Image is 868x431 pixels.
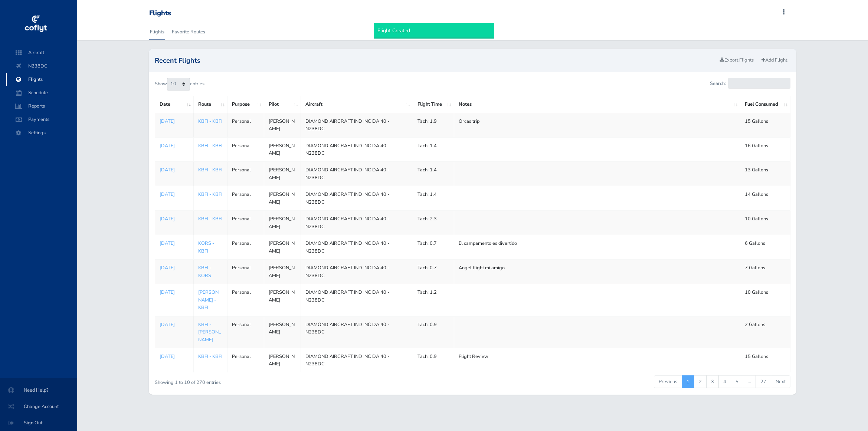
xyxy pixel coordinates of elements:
td: Flight Review [454,348,740,372]
td: [PERSON_NAME] [264,137,301,162]
td: DIAMOND AIRCRAFT IND INC DA 40 - N238DC [301,235,413,260]
td: DIAMOND AIRCRAFT IND INC DA 40 - N238DC [301,113,413,137]
td: Personal [227,162,264,186]
td: [PERSON_NAME] [264,284,301,316]
th: Purpose: activate to sort column ascending [227,96,264,113]
td: [PERSON_NAME] [264,235,301,260]
a: Add Flight [758,55,790,66]
td: Orcas trip [454,113,740,137]
img: coflyt logo [23,13,48,35]
a: [DATE] [160,353,189,360]
th: Aircraft: activate to sort column ascending [301,96,413,113]
a: Favorite Routes [171,24,206,40]
h2: Recent Flights [155,57,717,64]
th: Pilot: activate to sort column ascending [264,96,301,113]
td: DIAMOND AIRCRAFT IND INC DA 40 - N238DC [301,186,413,211]
a: [DATE] [160,289,189,296]
td: Tach: 1.4 [413,137,454,162]
span: Reports [13,99,70,113]
span: Need Help? [9,384,68,397]
td: DIAMOND AIRCRAFT IND INC DA 40 - N238DC [301,137,413,162]
td: 2 Gallons [740,316,790,348]
span: Change Account [9,400,68,413]
td: Tach: 1.9 [413,113,454,137]
td: Angel flight mi amigo [454,260,740,284]
td: DIAMOND AIRCRAFT IND INC DA 40 - N238DC [301,211,413,235]
span: Flights [13,73,70,86]
a: Flights [149,24,165,40]
td: Tach: 0.9 [413,316,454,348]
td: 16 Gallons [740,137,790,162]
td: DIAMOND AIRCRAFT IND INC DA 40 - N238DC [301,260,413,284]
td: 10 Gallons [740,284,790,316]
a: 3 [706,375,719,388]
label: Show entries [155,78,204,91]
td: Tach: 1.2 [413,284,454,316]
td: Tach: 0.7 [413,235,454,260]
a: KBFI - [PERSON_NAME] [198,321,221,343]
td: Personal [227,113,264,137]
a: KORS - KBFI [198,240,214,254]
td: Personal [227,211,264,235]
a: 27 [756,375,771,388]
td: Tach: 0.7 [413,260,454,284]
a: [DATE] [160,166,189,174]
td: [PERSON_NAME] [264,260,301,284]
td: Tach: 1.4 [413,186,454,211]
a: 4 [718,375,731,388]
td: Personal [227,235,264,260]
td: 6 Gallons [740,235,790,260]
td: [PERSON_NAME] [264,186,301,211]
td: [PERSON_NAME] [264,211,301,235]
span: Aircraft [13,46,70,59]
td: El campamento es divertido [454,235,740,260]
a: KBFI - KBFI [198,118,222,125]
td: Personal [227,137,264,162]
a: [DATE] [160,215,189,223]
td: 13 Gallons [740,162,790,186]
td: DIAMOND AIRCRAFT IND INC DA 40 - N238DC [301,348,413,372]
a: 5 [731,375,743,388]
a: 2 [694,375,707,388]
p: [DATE] [160,321,189,328]
th: Flight Time: activate to sort column ascending [413,96,454,113]
a: KBFI - KORS [198,264,211,279]
td: [PERSON_NAME] [264,113,301,137]
td: Personal [227,316,264,348]
td: [PERSON_NAME] [264,316,301,348]
td: Tach: 0.9 [413,348,454,372]
td: Tach: 2.3 [413,211,454,235]
a: KBFI - KBFI [198,191,222,198]
td: DIAMOND AIRCRAFT IND INC DA 40 - N238DC [301,162,413,186]
a: [DATE] [160,240,189,247]
a: [DATE] [160,264,189,272]
th: Fuel Consumed: activate to sort column ascending [740,96,790,113]
td: Tach: 1.4 [413,162,454,186]
td: 10 Gallons [740,211,790,235]
a: Next [771,375,790,388]
td: Personal [227,260,264,284]
a: [PERSON_NAME] - KBFI [198,289,221,311]
span: Schedule [13,86,70,99]
th: Route: activate to sort column ascending [194,96,227,113]
label: Search: [710,78,790,89]
td: 15 Gallons [740,113,790,137]
div: Flight Created [374,23,494,39]
select: Showentries [167,78,190,91]
td: [PERSON_NAME] [264,162,301,186]
a: [DATE] [160,142,189,149]
input: Search: [728,78,790,89]
div: Flights [149,9,171,17]
span: Sign Out [9,416,68,430]
td: 15 Gallons [740,348,790,372]
a: KBFI - KBFI [198,142,222,149]
a: [DATE] [160,118,189,125]
td: 7 Gallons [740,260,790,284]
